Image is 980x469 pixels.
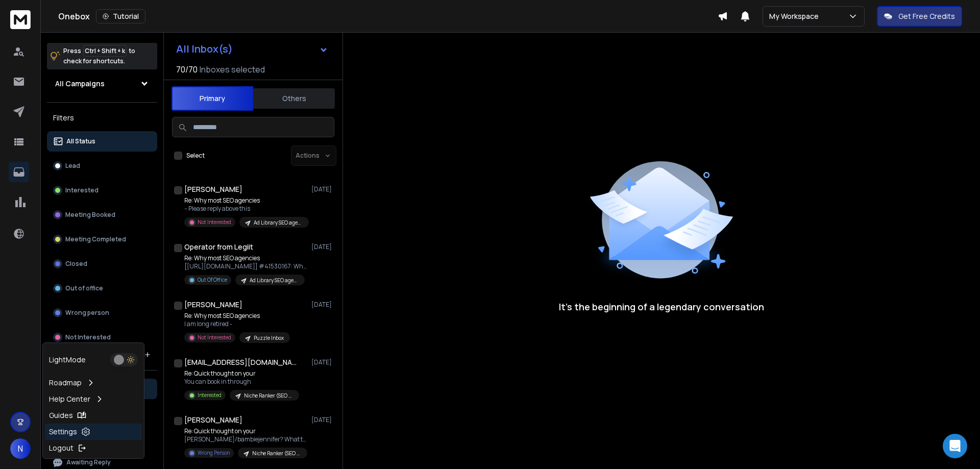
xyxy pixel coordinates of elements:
[877,6,962,27] button: Get Free Credits
[65,309,109,317] p: Wrong person
[184,262,307,270] p: [[URL][DOMAIN_NAME]] #41530167: Why most SEO agencies
[58,9,718,23] div: Onebox
[65,211,115,219] p: Meeting Booked
[184,254,307,262] p: Re: Why most SEO agencies
[10,438,31,459] button: N
[184,300,242,310] h1: [PERSON_NAME]
[171,86,253,111] button: Primary
[168,39,336,59] button: All Inbox(s)
[198,391,222,399] p: Interested
[45,424,142,440] a: Settings
[184,435,307,443] p: [PERSON_NAME]/bambiejennifer? What the....? Best Regards,
[311,185,334,193] p: [DATE]
[176,63,198,76] span: 70 / 70
[184,242,253,252] h1: Operator from Legiit
[311,301,334,309] p: [DATE]
[769,11,823,21] p: My Workspace
[49,394,90,404] p: Help Center
[65,235,126,243] p: Meeting Completed
[47,327,157,348] button: Not Interested
[184,196,307,205] p: Re: Why most SEO agencies
[63,46,135,66] p: Press to check for shortcuts.
[65,260,87,268] p: Closed
[83,45,127,57] span: Ctrl + Shift + k
[559,300,764,314] p: It’s the beginning of a legendary conversation
[184,312,290,320] p: Re: Why most SEO agencies
[250,277,299,284] p: Ad Library SEO agencies
[66,458,111,466] p: Awaiting Reply
[65,284,103,292] p: Out of office
[66,137,95,145] p: All Status
[943,434,967,458] div: Open Intercom Messenger
[47,303,157,323] button: Wrong person
[45,407,142,424] a: Guides
[47,254,157,274] button: Closed
[898,11,955,21] p: Get Free Credits
[311,243,334,251] p: [DATE]
[184,415,242,425] h1: [PERSON_NAME]
[311,358,334,366] p: [DATE]
[184,205,307,213] p: -- Please reply above this
[47,73,157,94] button: All Campaigns
[184,357,297,367] h1: [EMAIL_ADDRESS][DOMAIN_NAME]
[198,449,230,457] p: Wrong Person
[252,450,301,457] p: Niche Ranker (SEO agencies)
[200,63,265,76] h3: Inboxes selected
[49,410,73,421] p: Guides
[65,333,111,341] p: Not Interested
[198,276,227,284] p: Out Of Office
[47,205,157,225] button: Meeting Booked
[47,111,157,125] h3: Filters
[49,355,86,365] p: Light Mode
[198,334,231,341] p: Not Interested
[254,334,284,342] p: Puzzle Inbox
[45,375,142,391] a: Roadmap
[45,391,142,407] a: Help Center
[244,392,293,400] p: Niche Ranker (SEO agencies)
[47,278,157,299] button: Out of office
[184,427,307,435] p: Re: Quick thought on your
[65,162,80,170] p: Lead
[176,44,233,54] h1: All Inbox(s)
[47,131,157,152] button: All Status
[198,218,231,226] p: Not Interested
[311,416,334,424] p: [DATE]
[49,427,77,437] p: Settings
[253,87,335,110] button: Others
[186,152,205,160] label: Select
[49,378,82,388] p: Roadmap
[184,369,299,378] p: Re: Quick thought on your
[184,378,299,386] p: You can book in through
[47,229,157,250] button: Meeting Completed
[96,9,145,23] button: Tutorial
[49,443,73,453] p: Logout
[65,186,99,194] p: Interested
[254,219,303,227] p: Ad Library SEO agencies
[184,320,290,328] p: I am long retired -
[55,79,105,89] h1: All Campaigns
[47,156,157,176] button: Lead
[184,184,242,194] h1: [PERSON_NAME]
[47,180,157,201] button: Interested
